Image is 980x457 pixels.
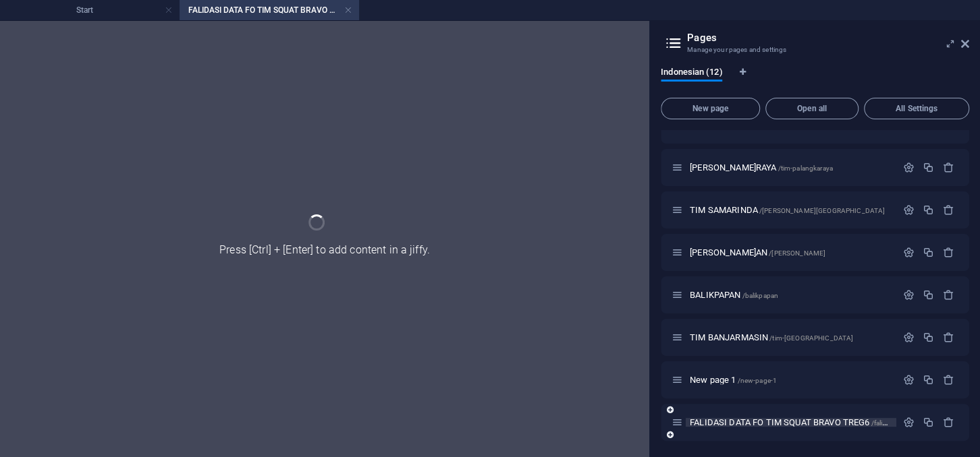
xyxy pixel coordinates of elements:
div: Remove [943,247,954,258]
span: /tim-palangkaraya [778,164,833,172]
span: Open all [771,104,852,113]
div: Duplicate [923,332,934,343]
div: Settings [903,162,915,173]
button: New page [661,98,760,119]
span: New page [667,104,754,113]
div: Remove [943,374,954,386]
span: Click to open page [690,332,853,342]
button: All Settings [864,98,969,119]
div: Settings [903,374,915,386]
div: Duplicate [923,162,934,173]
span: All Settings [870,104,963,113]
div: BALIKPAPAN/balikpapan [686,291,896,299]
span: /[PERSON_NAME] [769,249,825,257]
div: TIM BANJARMASIN/tim-[GEOGRAPHIC_DATA] [686,333,896,342]
div: [PERSON_NAME]RAYA/tim-palangkaraya [686,163,896,172]
div: Duplicate [923,374,934,386]
span: New page 1 [690,375,777,385]
div: Settings [903,247,915,258]
div: Duplicate [923,247,934,258]
div: Duplicate [923,289,934,301]
div: Duplicate [923,204,934,216]
div: Settings [903,204,915,216]
span: [PERSON_NAME]AN [690,247,825,257]
div: Remove [943,417,954,428]
div: Remove [943,204,954,216]
span: Click to open page [690,205,885,215]
div: FALIDASI DATA FO TIM SQUAT BRAVO TREG6/falidasi-data-fo-tim-squat-bravo-treg6 [686,418,896,427]
span: /tim-[GEOGRAPHIC_DATA] [769,334,853,342]
div: Remove [943,332,954,343]
span: Click to open page [690,290,778,300]
span: [PERSON_NAME]RAYA [690,162,833,173]
div: [PERSON_NAME]AN/[PERSON_NAME] [686,248,896,257]
span: /new-page-1 [738,377,778,384]
span: /[PERSON_NAME][GEOGRAPHIC_DATA] [759,207,885,214]
h3: Manage your pages and settings [687,44,942,56]
div: Settings [903,417,915,428]
div: Settings [903,332,915,343]
div: Remove [943,162,954,173]
span: Indonesian (12) [661,64,722,83]
div: Settings [903,289,915,301]
span: /balikpapan [742,292,779,299]
h2: Pages [687,32,969,44]
div: Language Tabs [661,67,969,92]
div: TIM SAMARINDA/[PERSON_NAME][GEOGRAPHIC_DATA] [686,206,896,214]
div: Duplicate [923,417,934,428]
button: Open all [765,98,859,119]
div: Remove [943,289,954,301]
h4: FALIDASI DATA FO TIM SQUAT BRAVO TREG6 [180,3,359,18]
div: New page 1/new-page-1 [686,375,896,384]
